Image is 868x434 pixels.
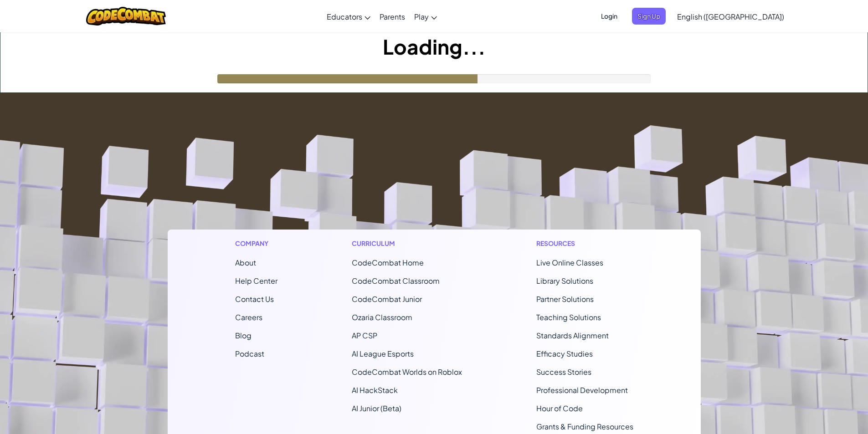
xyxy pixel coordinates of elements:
[235,258,256,267] a: About
[235,331,252,340] a: Blog
[596,8,623,25] button: Login
[375,4,410,29] a: Parents
[410,4,442,29] a: Play
[536,312,601,322] a: Teaching Solutions
[327,12,362,21] span: Educators
[632,8,666,25] button: Sign Up
[536,258,603,267] a: Live Online Classes
[536,239,633,248] h1: Resources
[352,276,440,286] a: CodeCombat Classroom
[352,349,414,358] a: AI League Esports
[235,312,262,322] a: Careers
[414,12,429,21] span: Play
[536,349,593,358] a: Efficacy Studies
[536,403,583,413] a: Hour of Code
[352,312,412,322] a: Ozaria Classroom
[0,32,868,61] h1: Loading...
[536,385,628,395] a: Professional Development
[536,294,594,304] a: Partner Solutions
[536,276,593,286] a: Library Solutions
[536,367,591,377] a: Success Stories
[352,403,401,413] a: AI Junior (Beta)
[322,4,375,29] a: Educators
[352,294,422,304] a: CodeCombat Junior
[352,258,424,267] span: CodeCombat Home
[352,239,462,248] h1: Curriculum
[352,385,398,395] a: AI HackStack
[352,331,377,340] a: AP CSP
[235,294,274,304] span: Contact Us
[677,12,784,21] span: English ([GEOGRAPHIC_DATA])
[352,367,462,377] a: CodeCombat Worlds on Roblox
[86,7,166,26] img: CodeCombat logo
[536,331,609,340] a: Standards Alignment
[536,422,633,431] a: Grants & Funding Resources
[235,276,277,286] a: Help Center
[673,4,789,29] a: English ([GEOGRAPHIC_DATA])
[235,349,264,358] a: Podcast
[235,239,277,248] h1: Company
